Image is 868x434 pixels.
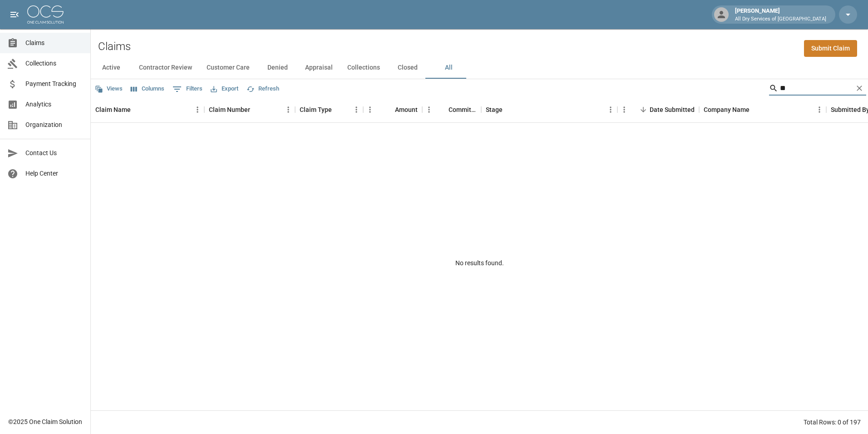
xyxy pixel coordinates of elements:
div: No results found. [91,123,868,404]
button: Sort [332,103,345,116]
div: © 2025 One Claim Solution [8,417,82,426]
div: [PERSON_NAME] [731,6,830,23]
span: Organization [25,120,83,130]
div: Committed Amount [422,97,481,122]
div: Date Submitted [650,97,695,122]
button: Menu [604,103,617,116]
span: Help Center [25,169,83,178]
div: Claim Name [95,97,131,122]
button: Export [208,82,241,96]
div: Claim Number [209,97,250,122]
button: Customer Care [199,57,257,79]
div: Date Submitted [617,97,699,122]
div: Search [769,81,866,97]
div: Total Rows: 0 of 197 [804,418,861,427]
button: Sort [750,103,762,116]
button: open drawer [5,5,24,24]
button: Views [93,82,125,96]
span: Contact Us [25,148,83,158]
button: Show filters [170,82,205,96]
div: dynamic tabs [91,57,868,79]
button: Denied [257,57,298,79]
button: Closed [387,57,428,79]
div: Amount [363,97,422,122]
div: Company Name [704,97,750,122]
button: Menu [281,103,295,116]
button: Menu [363,103,377,116]
div: Claim Type [295,97,363,122]
button: Collections [340,57,387,79]
button: Clear [853,81,866,95]
span: Collections [25,59,83,68]
button: Sort [503,103,515,116]
div: Claim Number [204,97,295,122]
button: Menu [422,103,436,116]
p: All Dry Services of [GEOGRAPHIC_DATA] [735,15,826,23]
a: Submit Claim [804,40,857,57]
div: Claim Name [91,97,204,122]
button: Menu [617,103,631,116]
button: Select columns [128,82,167,96]
button: Sort [250,103,263,116]
button: Active [91,57,132,79]
div: Committed Amount [449,97,477,122]
span: Payment Tracking [25,79,83,89]
img: ocs-logo-white-transparent.png [27,5,64,24]
div: Amount [395,97,418,122]
span: Analytics [25,100,83,109]
button: All [428,57,469,79]
button: Menu [813,103,826,116]
button: Sort [436,103,449,116]
button: Appraisal [298,57,340,79]
button: Menu [191,103,204,116]
button: Sort [637,103,650,116]
button: Menu [350,103,363,116]
div: Stage [481,97,617,122]
div: Company Name [699,97,826,122]
button: Refresh [244,82,281,96]
div: Stage [486,97,503,122]
span: Claims [25,38,83,48]
button: Sort [382,103,395,116]
button: Contractor Review [132,57,199,79]
button: Sort [131,103,143,116]
div: Claim Type [300,97,332,122]
h2: Claims [98,40,131,53]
